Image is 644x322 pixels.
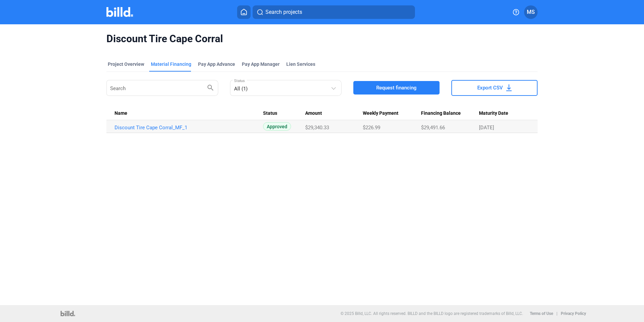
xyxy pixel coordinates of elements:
div: Maturity Date [479,110,529,116]
img: Billd Company Logo [106,7,133,17]
button: Export CSV [451,80,538,96]
div: Financing Balance [421,110,479,116]
div: Weekly Payment [363,110,421,116]
div: Material Financing [151,61,191,68]
span: Name [115,110,127,116]
button: Search projects [253,5,415,19]
span: $226.99 [363,125,380,131]
button: MS [524,5,538,19]
span: [DATE] [479,125,494,131]
p: | [556,311,557,316]
span: Amount [305,110,322,116]
img: logo [61,311,75,316]
span: Weekly Payment [363,110,398,116]
div: Pay App Advance [198,61,235,68]
a: Discount Tire Cape Corral_MF_1 [115,125,263,131]
div: Name [115,110,263,116]
div: Project Overview [108,61,144,68]
span: Maturity Date [479,110,508,116]
span: Financing Balance [421,110,461,116]
span: Discount Tire Cape Corral [106,32,538,45]
span: Status [263,110,277,116]
mat-select-trigger: All (1) [234,86,248,92]
p: © 2025 Billd, LLC. All rights reserved. BILLD and the BILLD logo are registered trademarks of Bil... [341,311,523,316]
span: Export CSV [477,84,503,91]
span: Approved [263,122,291,131]
mat-icon: search [206,83,215,91]
span: Search projects [265,8,302,16]
button: Request financing [353,81,440,95]
div: Lien Services [286,61,315,68]
div: Status [263,110,305,116]
span: $29,491.66 [421,125,445,131]
span: Pay App Manager [242,61,280,68]
div: Amount [305,110,363,116]
span: $29,340.33 [305,125,329,131]
span: Request financing [376,84,417,91]
span: MS [527,8,535,16]
b: Terms of Use [530,311,553,316]
b: Privacy Policy [561,311,586,316]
